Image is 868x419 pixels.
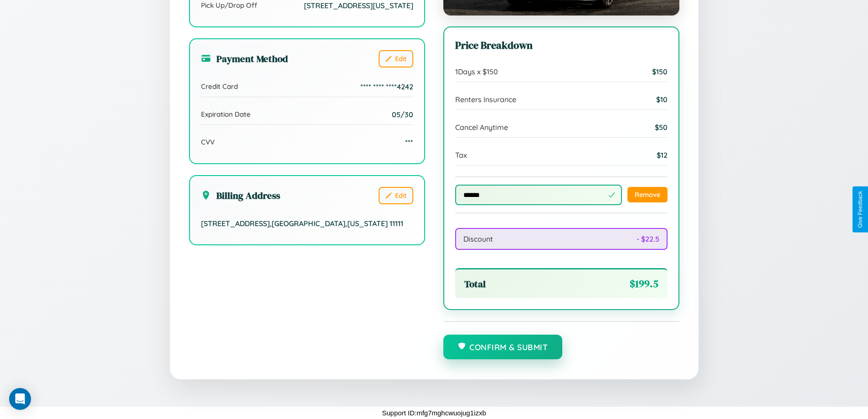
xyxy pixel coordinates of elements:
[201,52,288,65] h3: Payment Method
[201,138,215,146] span: CVV
[455,150,467,160] span: Tax
[443,335,563,359] button: Confirm & Submit
[304,1,413,10] span: [STREET_ADDRESS][US_STATE]
[455,38,668,52] h3: Price Breakdown
[657,150,668,160] span: $ 12
[630,277,658,291] span: $ 199.5
[201,1,257,10] span: Pick Up/Drop Off
[379,187,413,204] button: Edit
[382,407,486,419] p: Support ID: mfg7mghcwuojug1izxb
[9,388,31,410] div: Open Intercom Messenger
[379,50,413,67] button: Edit
[201,110,251,119] span: Expiration Date
[455,123,508,132] span: Cancel Anytime
[201,219,403,228] span: [STREET_ADDRESS] , [GEOGRAPHIC_DATA] , [US_STATE] 11111
[857,191,863,228] div: Give Feedback
[652,67,668,76] span: $ 150
[656,95,668,104] span: $ 10
[463,234,493,243] span: Discount
[627,187,668,202] button: Remove
[464,277,486,290] span: Total
[201,189,280,202] h3: Billing Address
[392,110,413,119] span: 05/30
[455,67,498,76] span: 1 Days x $ 150
[455,95,516,104] span: Renters Insurance
[201,82,238,91] span: Credit Card
[637,234,659,243] span: - $ 22.5
[655,123,668,132] span: $ 50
